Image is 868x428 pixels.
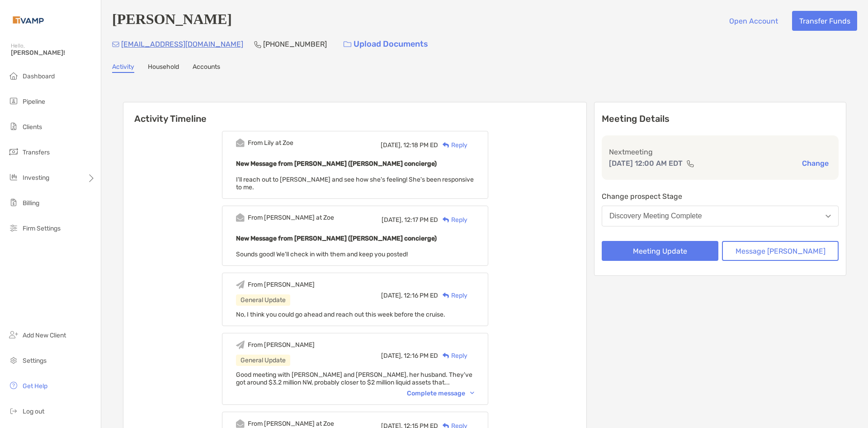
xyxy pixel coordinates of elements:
[438,351,467,361] div: Reply
[407,390,474,397] div: Complete message
[722,11,785,31] button: Open Account
[112,42,119,47] img: Email Icon
[443,353,449,359] img: Reply icon
[8,405,19,416] img: logout icon
[236,341,245,349] img: Event icon
[609,146,831,158] p: Next meeting
[443,142,449,148] img: Reply icon
[112,11,232,31] h4: [PERSON_NAME]
[338,34,434,54] a: Upload Documents
[23,98,45,106] span: Pipeline
[248,341,315,349] div: From [PERSON_NAME]
[602,191,839,202] p: Change prospect Stage
[381,292,402,299] span: [DATE],
[403,141,438,149] span: 12:18 PM ED
[193,63,220,73] a: Accounts
[602,206,839,226] button: Discovery Meeting Complete
[112,63,134,73] a: Activity
[438,291,467,300] div: Reply
[344,41,351,48] img: button icon
[8,121,19,132] img: clients icon
[8,96,19,106] img: pipeline icon
[11,4,46,36] img: Zoe Logo
[23,408,44,415] span: Log out
[443,217,449,223] img: Reply icon
[248,420,334,428] div: From [PERSON_NAME] at Zoe
[23,123,42,131] span: Clients
[236,311,445,318] span: No, I think you could go ahead and reach out this week before the cruise.
[404,216,438,224] span: 12:17 PM ED
[438,215,467,225] div: Reply
[8,380,19,391] img: get-help icon
[236,235,437,242] b: New Message from [PERSON_NAME] ([PERSON_NAME] concierge)
[792,11,857,31] button: Transfer Funds
[23,332,66,339] span: Add New Client
[799,159,831,168] button: Change
[8,70,19,81] img: dashboard icon
[8,329,19,340] img: add_new_client icon
[23,357,47,365] span: Settings
[263,38,327,50] p: [PHONE_NUMBER]
[686,160,694,167] img: communication type
[404,292,438,299] span: 12:16 PM ED
[236,419,245,428] img: Event icon
[443,293,449,298] img: Reply icon
[236,250,408,258] span: Sounds good! We'll check in with them and keep you posted!
[404,352,438,360] span: 12:16 PM ED
[8,222,19,233] img: firm-settings icon
[8,172,19,183] img: investing icon
[602,241,718,261] button: Meeting Update
[381,352,402,360] span: [DATE],
[236,213,245,222] img: Event icon
[248,139,293,147] div: From Lily at Zoe
[236,160,437,168] b: New Message from [PERSON_NAME] ([PERSON_NAME] concierge)
[23,72,55,80] span: Dashboard
[236,371,472,386] span: Good meeting with [PERSON_NAME] and [PERSON_NAME], her husband. They've got around $3.2 million N...
[236,176,474,191] span: I'll reach out to [PERSON_NAME] and see how she's feeling! She's been responsive to me.
[609,158,683,169] p: [DATE] 12:00 AM EDT
[123,102,586,124] h6: Activity Timeline
[381,141,402,149] span: [DATE],
[8,355,19,365] img: settings icon
[23,225,61,232] span: Firm Settings
[11,49,95,57] span: [PERSON_NAME]!
[438,140,467,150] div: Reply
[722,241,839,261] button: Message [PERSON_NAME]
[602,113,839,125] p: Meeting Details
[23,199,39,207] span: Billing
[236,139,245,147] img: Event icon
[23,382,47,390] span: Get Help
[8,146,19,157] img: transfers icon
[609,212,702,220] div: Discovery Meeting Complete
[382,216,403,224] span: [DATE],
[8,197,19,208] img: billing icon
[121,38,243,50] p: [EMAIL_ADDRESS][DOMAIN_NAME]
[254,41,261,48] img: Phone Icon
[236,294,290,306] div: General Update
[148,63,179,73] a: Household
[236,280,245,289] img: Event icon
[826,215,831,218] img: Open dropdown arrow
[248,214,334,221] div: From [PERSON_NAME] at Zoe
[236,355,290,366] div: General Update
[248,281,315,289] div: From [PERSON_NAME]
[23,174,49,182] span: Investing
[23,149,50,156] span: Transfers
[470,392,474,394] img: Chevron icon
